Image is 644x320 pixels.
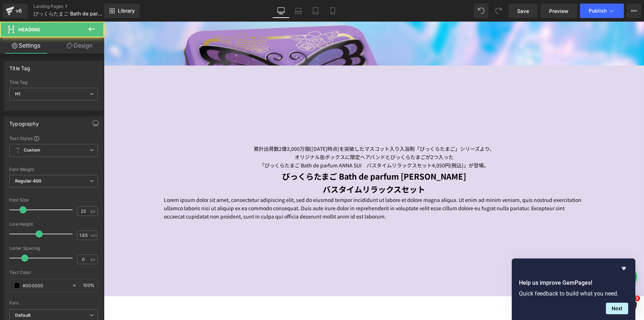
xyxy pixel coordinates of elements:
[156,140,385,147] span: 「びっくらたまご Bath de parfum ANNA SUI バスタイムリラックスセット4,950円(税込)」が登場。
[307,4,324,18] a: Tablet
[33,11,102,17] span: びっくらたまご Bath de parfum [PERSON_NAME] ＆バスタイムリラックスセット
[9,270,98,275] div: Text Color
[18,27,40,32] span: Heading
[9,198,98,203] div: Font Size
[9,117,39,127] div: Typography
[60,123,480,131] p: 累計出荷数2億3,000万個([DATE]時点)を突破したマスコット入り入浴剤「びっくらたまご」シリーズより、
[9,61,31,71] div: Title Tag
[519,264,628,314] div: Help us improve GemPages!
[549,7,569,15] span: Preview
[219,162,321,173] strong: バスタイムリラックスセット
[324,4,341,18] a: Mobile
[9,301,98,306] div: Font
[178,149,362,160] strong: びっくらたまご Bath de parfum [PERSON_NAME]
[80,279,97,292] div: %
[118,8,135,14] span: Library
[15,178,42,184] b: Regular 400
[580,4,624,18] button: Publish
[606,303,628,314] button: Next question
[519,290,628,297] p: Quick feedback to build what you need.
[634,296,640,301] span: 1
[104,4,140,18] a: New Library
[54,37,106,54] a: Design
[91,233,97,238] span: em
[9,135,98,141] div: Text Styles
[627,4,641,18] button: More
[24,147,40,153] b: Custom
[91,209,97,213] span: px
[491,4,506,18] button: Redo
[517,7,529,15] span: Save
[3,4,28,18] a: v6
[519,279,628,287] h2: Help us improve GemPages!
[191,132,350,139] span: オリジナル缶ボックスに限定ヘアバンドとびっくらたまごが2つ入った
[540,4,577,18] a: Preview
[272,4,290,18] a: Desktop
[9,80,98,85] div: Title Tag
[91,257,97,262] span: px
[9,167,98,172] div: Font Weight
[23,281,69,289] input: Color
[15,91,20,96] b: H1
[33,4,116,9] a: Landing Pages
[9,246,98,251] div: Letter Spacing
[474,4,488,18] button: Undo
[14,6,23,15] div: v6
[9,222,98,227] div: Line Height
[620,264,628,273] button: Hide survey
[290,4,307,18] a: Laptop
[15,312,31,319] i: Default
[60,174,480,199] p: Lorem ipsum dolor sit amet, consectetur adipiscing elit, sed do eiusmod tempor incididunt ut labo...
[589,8,607,14] span: Publish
